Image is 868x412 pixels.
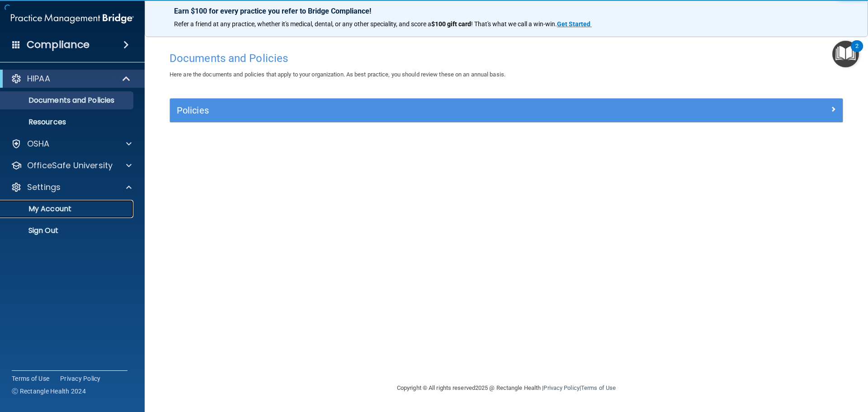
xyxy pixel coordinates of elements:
[581,384,616,391] a: Terms of Use
[11,160,132,171] a: OfficeSafe University
[557,20,592,28] a: Get Started
[11,9,134,28] img: PMB logo
[557,20,590,28] strong: Get Started
[27,160,113,171] p: OfficeSafe University
[27,38,90,51] h4: Compliance
[27,182,61,193] p: Settings
[174,20,431,28] span: Refer a friend at any practice, whether it's medical, dental, or any other speciality, and score a
[6,204,129,213] p: My Account
[6,226,129,235] p: Sign Out
[60,374,101,383] a: Privacy Policy
[27,73,50,84] p: HIPAA
[170,52,843,64] h4: Documents and Policies
[543,384,579,391] a: Privacy Policy
[27,138,50,149] p: OSHA
[11,73,131,84] a: HIPAA
[12,387,86,396] span: Ⓒ Rectangle Health 2024
[855,46,859,58] div: 2
[6,118,129,127] p: Resources
[6,96,129,105] p: Documents and Policies
[12,374,49,383] a: Terms of Use
[11,182,132,193] a: Settings
[177,105,668,115] h5: Policies
[431,20,471,28] strong: $100 gift card
[471,20,557,28] span: ! That's what we call a win-win.
[170,71,505,78] span: Here are the documents and policies that apply to your organization. As best practice, you should...
[341,374,671,403] div: Copyright © All rights reserved 2025 @ Rectangle Health | |
[174,7,839,15] p: Earn $100 for every practice you refer to Bridge Compliance!
[11,138,132,149] a: OSHA
[832,41,859,67] button: Open Resource Center, 2 new notifications
[177,103,836,118] a: Policies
